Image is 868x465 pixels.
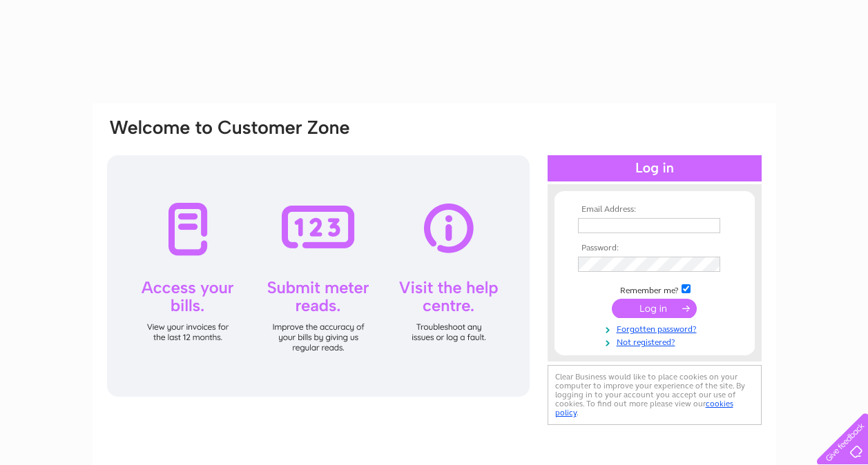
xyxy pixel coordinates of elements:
[575,282,735,296] td: Remember me?
[578,335,735,348] a: Not registered?
[578,321,735,335] a: Forgotten password?
[548,365,762,425] div: Clear Business would like to place cookies on your computer to improve your experience of the sit...
[575,244,735,253] th: Password:
[612,299,697,318] input: Submit
[575,205,735,215] th: Email Address:
[555,399,733,417] a: cookies policy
